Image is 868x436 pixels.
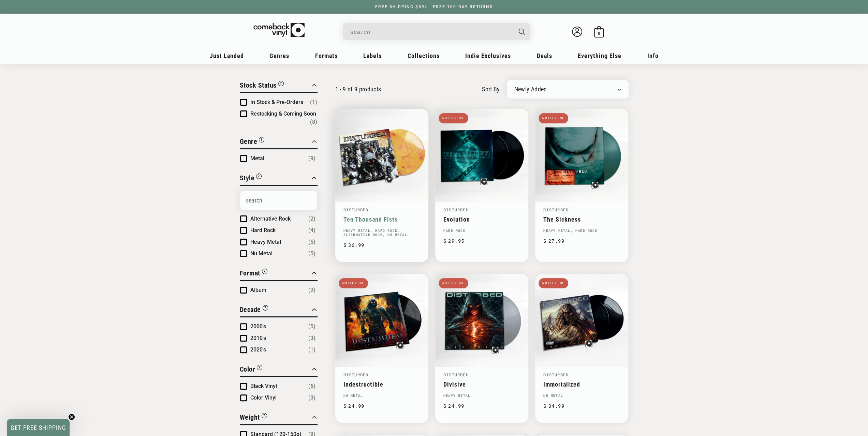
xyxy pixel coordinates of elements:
[598,31,600,36] span: 0
[363,52,382,59] span: Labels
[308,215,315,223] span: Number of products: (2)
[578,52,621,59] span: Everything Else
[543,216,620,223] a: The Sickness
[308,154,315,163] span: Number of products: (9)
[408,52,440,59] span: Collections
[308,238,315,246] span: Number of products: (5)
[335,86,381,93] p: 1 - 9 of 9 products
[250,227,276,234] span: Hard Rock
[250,394,277,401] span: Color Vinyl
[343,207,369,212] a: Disturbed
[310,118,317,126] span: Number of products: (8)
[315,52,338,59] span: Formats
[250,346,266,353] span: 2020's
[250,287,266,293] span: Album
[68,414,75,420] button: Close teaser
[465,52,511,59] span: Indie Exclusives
[240,137,258,146] span: Genre
[250,239,281,245] span: Heavy Metal
[308,382,315,390] span: Number of products: (6)
[269,52,289,59] span: Genres
[250,155,264,162] span: Metal
[308,322,315,331] span: Number of products: (5)
[240,173,262,185] button: Filter by Style
[250,99,303,105] span: In Stock & Pre-Orders
[240,136,265,148] button: Filter by Genre
[250,335,266,341] span: 2010's
[240,174,255,182] span: Style
[240,365,255,373] span: Color
[543,372,569,377] a: Disturbed
[11,424,66,431] span: GET FREE SHIPPING
[240,269,260,277] span: Format
[250,250,273,257] span: Nu Metal
[343,216,420,223] a: Ten Thousand Fists
[308,394,315,402] span: Number of products: (3)
[443,372,469,377] a: Disturbed
[240,364,263,376] button: Filter by Color
[537,52,552,59] span: Deals
[647,52,659,59] span: Info
[308,334,315,342] span: Number of products: (3)
[482,85,500,94] label: sort by
[240,413,260,421] span: Weight
[250,383,277,389] span: Black Vinyl
[350,25,512,39] input: When autocomplete results are available use up and down arrows to review and enter to select
[443,381,520,388] a: Divisive
[240,81,277,89] span: Stock Status
[543,207,569,212] a: Disturbed
[310,98,317,106] span: Number of products: (1)
[543,381,620,388] a: Immortalized
[250,110,316,117] span: Restocking & Coming Soon
[343,372,369,377] a: Disturbed
[240,412,267,424] button: Filter by Weight
[308,346,315,354] span: Number of products: (1)
[240,80,284,92] button: Filter by Stock Status
[250,323,266,330] span: 2000's
[443,216,520,223] a: Evolution
[343,23,530,40] div: Search
[513,23,531,40] button: Search
[7,419,70,436] div: GET FREE SHIPPINGClose teaser
[368,4,500,9] a: FREE SHIPPING $89+ | FREE 100-DAY RETURNS
[240,304,268,316] button: Filter by Decade
[240,268,267,280] button: Filter by Format
[308,226,315,235] span: Number of products: (4)
[210,52,244,59] span: Just Landed
[343,381,420,388] a: Indestructible
[240,191,317,210] input: Search Options
[443,207,469,212] a: Disturbed
[308,250,315,258] span: Number of products: (5)
[250,215,291,222] span: Alternative Rock
[240,305,261,314] span: Decade
[308,286,315,294] span: Number of products: (9)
